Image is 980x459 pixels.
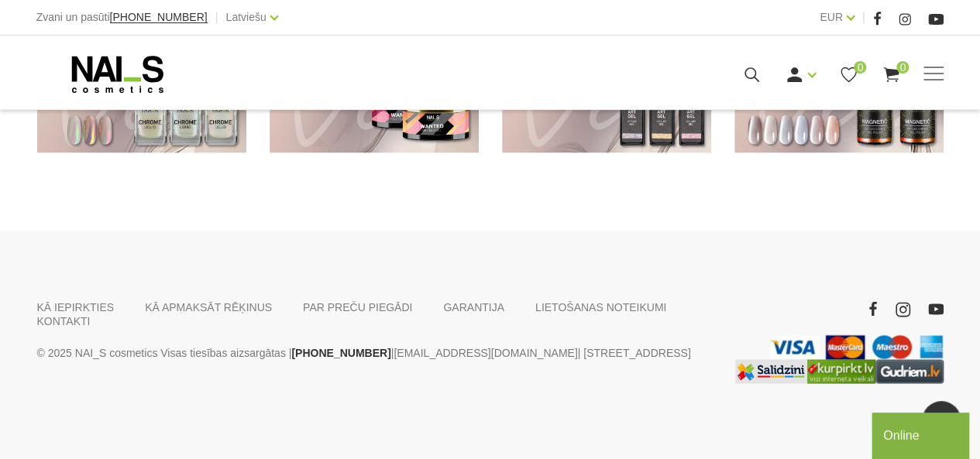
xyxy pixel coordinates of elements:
[291,343,390,361] a: [PHONE_NUMBER]
[36,8,208,27] div: Zvani un pasūti
[110,12,208,23] a: [PHONE_NUMBER]
[872,409,972,459] iframe: chat widget
[37,300,115,313] a: KĀ IEPIRKTIES
[882,65,901,84] a: 0
[875,359,944,383] a: https://www.gudriem.lv/veikali/lv
[807,359,875,383] img: Lielākais Latvijas interneta veikalu preču meklētājs
[226,8,266,26] a: Latviešu
[735,359,807,383] img: Labākā cena interneta veikalos - Samsung, Cena, iPhone, Mobilie telefoni
[443,300,504,313] a: GARANTIJA
[875,359,944,383] img: www.gudriem.lv/veikali/lv
[820,8,843,26] a: EUR
[37,343,711,361] p: © 2025 NAI_S cosmetics Visas tiesības aizsargātas | | | [STREET_ADDRESS]
[394,343,577,361] a: [EMAIL_ADDRESS][DOMAIN_NAME]
[896,61,909,74] span: 0
[215,8,218,27] span: |
[303,300,412,313] a: PAR PREČU PIEGĀDI
[839,65,858,84] a: 0
[535,300,666,313] a: LIETOŠANAS NOTEIKUMI
[37,313,91,327] a: KONTAKTI
[862,8,865,27] span: |
[854,61,866,74] span: 0
[145,300,272,313] a: KĀ APMAKSĀT RĒĶINUS
[110,11,208,23] span: [PHONE_NUMBER]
